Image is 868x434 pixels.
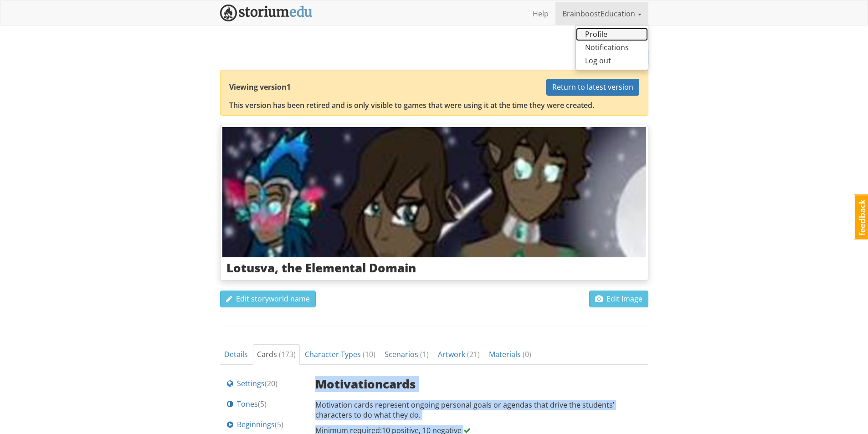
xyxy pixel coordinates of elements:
[595,294,642,304] span: Edit Image
[385,349,429,359] span: Scenarios
[237,378,277,389] span: Settings
[576,28,648,41] a: Profile
[489,349,531,359] span: Materials
[576,54,648,67] a: Log out
[526,2,555,25] a: Help
[257,349,296,359] span: Cards
[315,378,648,391] h3: Motivation cards
[363,349,375,359] span: ( 10 )
[222,127,646,257] img: bfylnc9wvips6er7ykso.jpg
[229,100,639,111] p: This version has been retired and is only visible to games that were using it at the time they we...
[224,349,248,359] span: Details
[576,41,648,54] a: Notifications
[575,25,648,70] ul: BrainboostEducation
[226,294,310,304] span: Edit storyworld name
[237,399,267,409] span: Tones
[305,349,375,359] span: Character Types
[229,82,291,92] span: Viewing version 1
[523,349,531,359] span: ( 0 )
[220,291,316,307] button: Edit storyworld name
[226,261,642,275] h3: Lotusva, the Elemental Domain
[552,82,633,92] span: Return to latest version
[546,79,639,96] button: Return to latest version
[279,349,296,359] span: ( 173 )
[220,5,313,21] img: StoriumEDU
[555,2,648,25] a: BrainboostEducation
[420,349,429,359] span: ( 1 )
[467,349,480,359] span: ( 21 )
[237,419,283,430] span: Beginnings
[438,349,480,359] span: Artwork
[315,400,648,421] p: Motivation cards represent ongoing personal goals or agendas that drive the students’ characters ...
[258,399,267,409] span: ( 5 )
[265,378,277,388] span: ( 20 )
[589,291,648,307] button: Edit Image
[275,419,283,429] span: ( 5 )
